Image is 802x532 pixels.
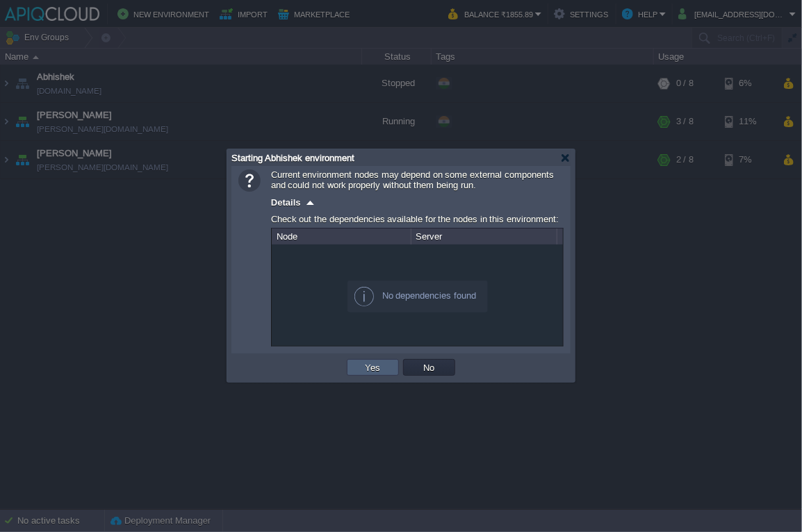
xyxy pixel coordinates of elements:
[412,228,557,244] div: Server
[271,210,564,228] div: Check out the dependencies available for the nodes in this environment:
[420,361,439,374] button: No
[273,228,411,244] div: Node
[271,169,554,190] span: Current environment nodes may depend on some external components and could not work properly with...
[361,361,385,374] button: Yes
[271,197,301,208] span: Details
[231,153,354,163] span: Starting Abhishek environment
[347,281,488,313] div: No dependencies found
